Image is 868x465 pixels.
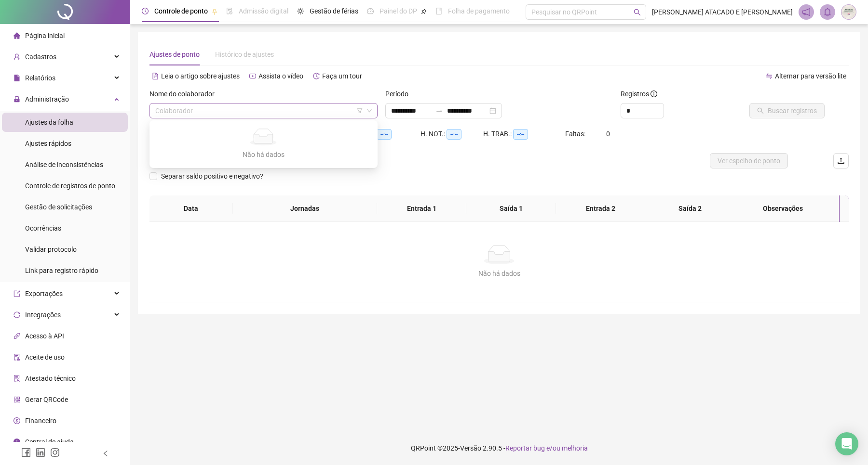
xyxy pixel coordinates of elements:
[14,32,20,39] span: home
[149,89,221,99] label: Nome do colaborador
[448,7,510,15] span: Folha de pagamento
[556,195,646,222] th: Entrada 2
[157,171,267,181] span: Separar saldo positivo e negativo?
[154,7,208,15] span: Controle de ponto
[14,290,20,297] span: export
[837,157,845,165] span: upload
[621,89,657,99] span: Registros
[377,129,392,140] span: --:--
[313,73,320,79] span: history
[483,129,565,140] div: H. TRAB.:
[823,8,832,16] span: bell
[161,72,240,80] span: Leia o artigo sobre ajustes
[297,8,304,14] span: sun
[634,9,641,16] span: search
[25,140,71,147] span: Ajustes rápidos
[215,51,274,58] span: Histórico de ajustes
[258,72,303,80] span: Assista o vídeo
[460,444,481,452] span: Versão
[25,118,73,126] span: Ajustes da folha
[25,396,68,403] span: Gerar QRCode
[421,9,427,14] span: pushpin
[749,103,825,118] button: Buscar registros
[14,439,20,445] span: info-circle
[766,73,773,79] span: swap
[14,354,20,361] span: audit
[466,195,556,222] th: Saída 1
[21,448,31,457] span: facebook
[651,90,657,97] span: info-circle
[363,129,421,140] div: HE 3:
[652,7,793,17] span: [PERSON_NAME] ATACADO E [PERSON_NAME]
[25,245,77,253] span: Validar protocolo
[25,417,56,425] span: Financeiro
[226,8,233,14] span: file-done
[25,290,63,297] span: Exportações
[161,268,837,279] div: Não há dados
[447,129,461,140] span: --:--
[50,448,60,457] span: instagram
[606,130,610,138] span: 0
[726,195,840,222] th: Observações
[645,195,735,222] th: Saída 2
[14,417,20,424] span: dollar
[142,8,149,14] span: clock-circle
[149,51,200,58] span: Ajustes de ponto
[161,149,366,160] div: Não há dados
[14,75,20,81] span: file
[802,8,811,16] span: notification
[25,224,61,232] span: Ocorrências
[36,448,45,457] span: linkedin
[102,450,109,457] span: left
[14,311,20,318] span: sync
[25,182,115,190] span: Controle de registros de ponto
[435,107,443,115] span: to
[775,72,846,80] span: Alternar para versão lite
[25,203,92,211] span: Gestão de solicitações
[565,130,587,138] span: Faltas:
[367,8,374,14] span: dashboard
[14,375,20,382] span: solution
[25,53,56,61] span: Cadastros
[130,431,868,465] footer: QRPoint © 2025 - 2.90.5 -
[25,267,98,274] span: Link para registro rápido
[357,108,363,114] span: filter
[366,108,372,114] span: down
[435,8,442,14] span: book
[385,89,415,99] label: Período
[14,333,20,339] span: api
[25,95,69,103] span: Administração
[25,438,74,446] span: Central de ajuda
[420,129,483,140] div: H. NOT.:
[14,53,20,60] span: user-add
[380,7,417,15] span: Painel do DP
[435,107,443,115] span: swap-right
[377,195,467,222] th: Entrada 1
[25,375,76,382] span: Atestado técnico
[152,73,159,79] span: file-text
[233,195,377,222] th: Jornadas
[710,153,788,168] button: Ver espelho de ponto
[733,203,832,214] span: Observações
[513,129,528,140] span: --:--
[505,444,588,452] span: Reportar bug e/ou melhoria
[14,396,20,403] span: qrcode
[249,73,256,79] span: youtube
[835,432,858,455] div: Open Intercom Messenger
[322,72,362,80] span: Faça um tour
[212,9,217,14] span: pushpin
[25,353,65,361] span: Aceite de uso
[149,195,233,222] th: Data
[25,161,103,168] span: Análise de inconsistências
[239,7,288,15] span: Admissão digital
[25,332,64,340] span: Acesso à API
[25,32,65,39] span: Página inicial
[841,5,856,19] img: 64868
[14,96,20,103] span: lock
[310,7,358,15] span: Gestão de férias
[25,311,61,319] span: Integrações
[25,74,55,82] span: Relatórios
